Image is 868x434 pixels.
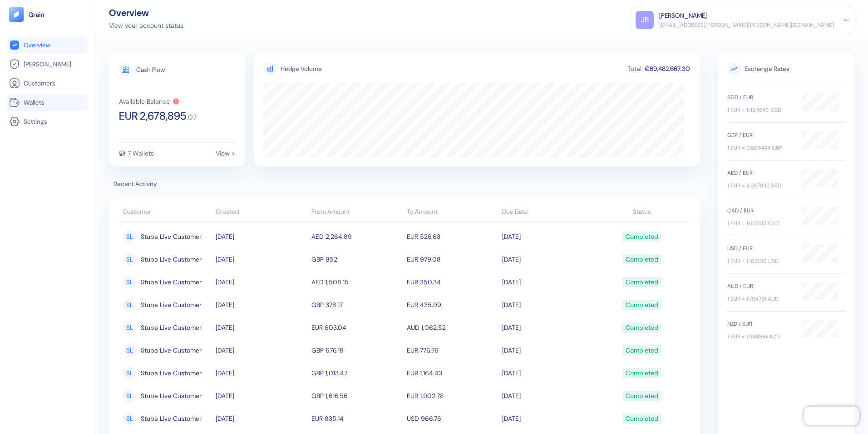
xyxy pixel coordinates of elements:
div: NZD / EUR [727,320,793,328]
td: EUR 1,164.43 [404,362,500,384]
span: Stuba Live Customer [141,320,202,335]
div: GBP / EUR [727,131,793,139]
div: Available Balance [119,98,170,105]
td: GBP 1,013.47 [309,362,404,384]
div: USD / EUR [727,244,793,252]
div: 1 EUR = 1.494546 SGD [727,106,793,114]
div: Total: [626,66,644,72]
div: View your account status [109,21,183,30]
th: Created [213,203,309,222]
div: Completed [626,320,658,335]
div: Completed [626,252,658,267]
div: Completed [626,411,658,426]
td: USD 966.76 [404,407,500,430]
td: [DATE] [500,293,595,316]
span: Stuba Live Customer [141,343,202,358]
td: [DATE] [213,316,309,339]
td: AUD 1,062.52 [404,316,500,339]
span: Customers [24,79,55,88]
div: Overview [109,8,183,17]
div: 1 EUR = 1.988884 NZD [727,333,793,341]
div: 1 EUR = 1.610515 CAD [727,219,793,227]
div: View > [216,150,235,156]
div: 7 Wallets [128,150,154,156]
div: SL [123,321,136,334]
div: CAD / EUR [727,207,793,215]
td: GBP 676.19 [309,339,404,362]
td: EUR 350.34 [404,271,500,293]
img: logo-tablet-V2.svg [9,7,24,22]
td: [DATE] [500,362,595,384]
th: Due Date [500,203,595,222]
div: 1 EUR = 1.162106 USD [727,257,793,265]
span: Stuba Live Customer [141,297,202,313]
td: [DATE] [213,225,309,248]
span: . 07 [187,114,197,121]
span: Recent Activity [109,179,700,189]
div: [PERSON_NAME] [659,11,707,20]
div: Completed [626,343,658,358]
td: [DATE] [500,407,595,430]
div: SL [123,412,136,425]
span: Stuba Live Customer [141,252,202,267]
div: SL [123,366,136,380]
div: Completed [626,297,658,313]
td: [DATE] [500,316,595,339]
td: GBP 852 [309,248,404,271]
th: To Amount [404,203,500,222]
div: Completed [626,229,658,244]
div: JB [636,11,654,29]
span: Stuba Live Customer [141,365,202,381]
td: EUR 435.99 [404,293,500,316]
div: 1 EUR = 1.794781 AUD [727,295,793,303]
td: [DATE] [213,248,309,271]
a: [PERSON_NAME] [9,59,86,70]
td: [DATE] [500,339,595,362]
td: GBP 1,616.56 [309,384,404,407]
td: EUR 979.08 [404,248,500,271]
a: Overview [9,40,86,50]
th: From Amount [309,203,404,222]
td: EUR 835.14 [309,407,404,430]
iframe: Chatra live chat [804,407,859,425]
img: logo [28,11,45,18]
td: EUR 1,902.78 [404,384,500,407]
a: Customers [9,78,86,89]
div: SL [123,389,136,403]
td: [DATE] [213,384,309,407]
div: Completed [626,365,658,381]
span: Overview [24,40,50,50]
th: Customer [118,203,213,222]
span: Exchange Rates [727,62,845,76]
div: 1 EUR = 4.267832 AED [727,182,793,190]
span: Stuba Live Customer [141,229,202,244]
a: Wallets [9,97,86,108]
div: SL [123,252,136,266]
div: SGD / EUR [727,93,793,101]
div: SL [123,230,136,243]
td: [DATE] [500,248,595,271]
td: [DATE] [213,339,309,362]
td: [DATE] [500,271,595,293]
td: [DATE] [213,362,309,384]
td: [DATE] [213,271,309,293]
td: [DATE] [213,293,309,316]
span: EUR 2,678,895 [119,111,187,121]
td: [DATE] [500,225,595,248]
div: 1 EUR = 0.863434 GBP [727,144,793,152]
td: EUR 603.04 [309,316,404,339]
div: [EMAIL_ADDRESS][PERSON_NAME][PERSON_NAME][DOMAIN_NAME] [659,21,834,29]
a: Settings [9,116,86,127]
div: Status [598,207,686,217]
div: AED / EUR [727,169,793,177]
span: Stuba Live Customer [141,411,202,426]
button: Available Balance [119,98,180,105]
td: EUR 526.63 [404,225,500,248]
span: [PERSON_NAME] [24,60,71,69]
td: EUR 776.76 [404,339,500,362]
td: AED 2,264.89 [309,225,404,248]
div: AUD / EUR [727,282,793,290]
div: €69,482,667.30 [644,66,691,72]
td: AED 1,508.15 [309,271,404,293]
span: Settings [24,117,47,126]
